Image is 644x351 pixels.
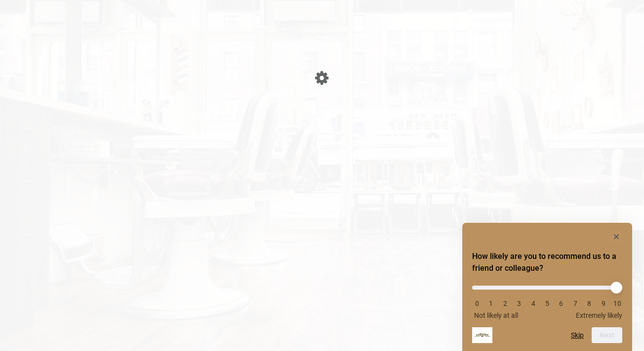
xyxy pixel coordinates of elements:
[576,311,622,319] span: Extremely likely
[542,300,552,307] li: 5
[584,300,594,307] li: 8
[612,300,622,307] li: 10
[514,300,524,307] li: 3
[599,300,608,307] li: 9
[474,311,518,319] span: Not likely at all
[500,300,510,307] li: 2
[472,251,622,274] h2: How likely are you to recommend us to a friend or colleague? Select an option from 0 to 10, with ...
[472,231,622,343] div: How likely are you to recommend us to a friend or colleague? Select an option from 0 to 10, with ...
[571,331,584,339] button: Skip
[610,231,622,243] button: Hide survey
[472,300,482,307] li: 0
[556,300,566,307] li: 6
[528,300,538,307] li: 4
[570,300,580,307] li: 7
[486,300,496,307] li: 1
[592,327,622,343] button: Next question
[472,278,622,319] div: How likely are you to recommend us to a friend or colleague? Select an option from 0 to 10, with ...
